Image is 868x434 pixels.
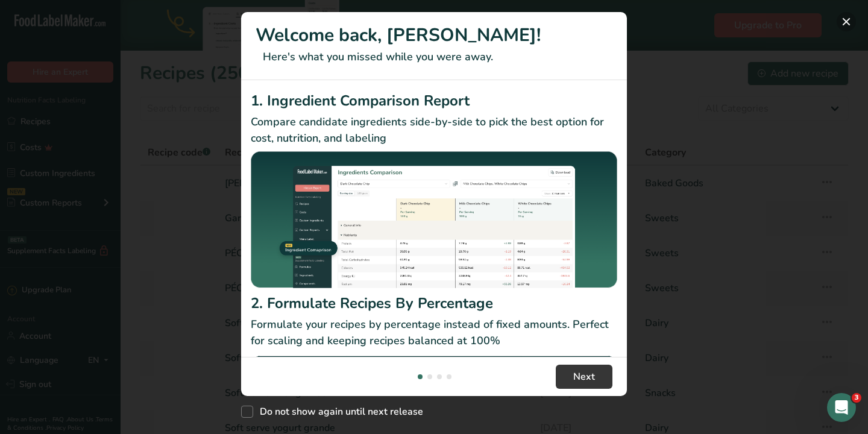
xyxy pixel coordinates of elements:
span: Do not show again until next release [253,406,423,418]
p: Compare candidate ingredients side-by-side to pick the best option for cost, nutrition, and labeling [251,114,617,146]
span: Next [573,370,595,384]
h2: 1. Ingredient Comparison Report [251,90,617,112]
span: 3 [852,393,861,403]
button: Next [556,365,612,389]
iframe: Intercom live chat [827,393,856,422]
h2: 2. Formulate Recipes By Percentage [251,292,617,314]
img: Ingredient Comparison Report [251,151,617,288]
h1: Welcome back, [PERSON_NAME]! [256,22,612,49]
p: Formulate your recipes by percentage instead of fixed amounts. Perfect for scaling and keeping re... [251,316,617,349]
p: Here's what you missed while you were away. [256,49,612,65]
